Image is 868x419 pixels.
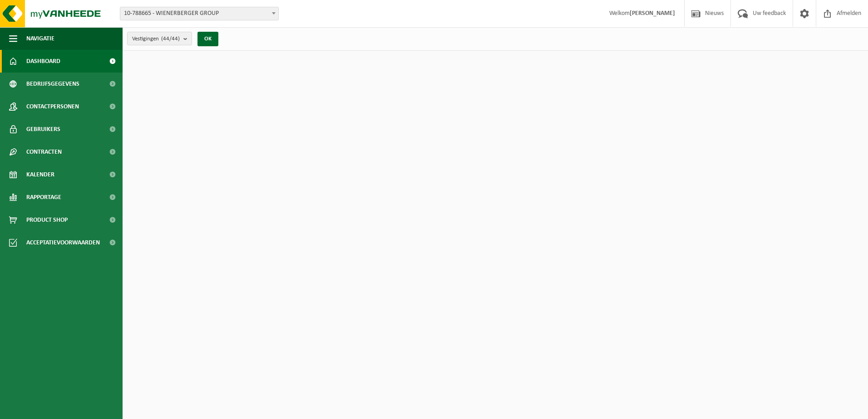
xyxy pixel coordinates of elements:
[26,118,60,141] span: Gebruikers
[120,7,278,20] span: 10-788665 - WIENERBERGER GROUP
[26,27,54,50] span: Navigatie
[26,209,68,231] span: Product Shop
[161,36,180,42] count: (44/44)
[26,186,61,209] span: Rapportage
[120,7,279,20] span: 10-788665 - WIENERBERGER GROUP
[26,95,79,118] span: Contactpersonen
[26,141,62,163] span: Contracten
[26,50,60,73] span: Dashboard
[197,32,218,46] button: OK
[630,10,675,17] strong: [PERSON_NAME]
[127,32,192,45] button: Vestigingen(44/44)
[26,73,79,95] span: Bedrijfsgegevens
[132,32,180,46] span: Vestigingen
[26,163,54,186] span: Kalender
[26,231,100,254] span: Acceptatievoorwaarden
